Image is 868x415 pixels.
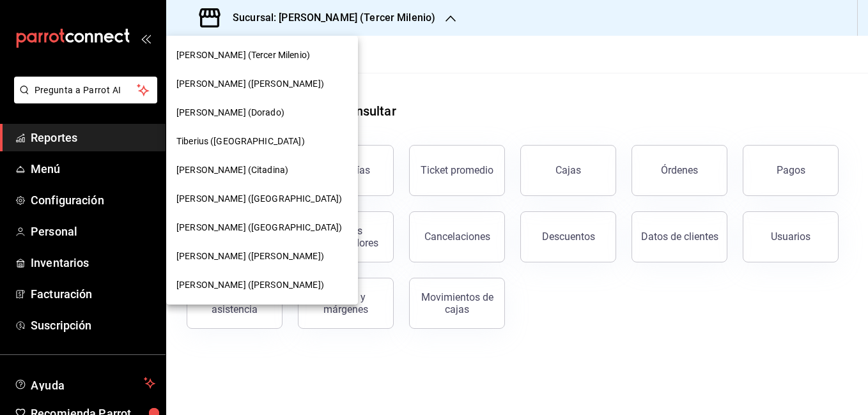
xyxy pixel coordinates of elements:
div: [PERSON_NAME] ([PERSON_NAME]) [166,70,358,98]
span: [PERSON_NAME] ([PERSON_NAME]) [176,278,324,292]
div: [PERSON_NAME] ([GEOGRAPHIC_DATA]) [166,213,358,242]
div: [PERSON_NAME] (Tercer Milenio) [166,41,358,70]
div: [PERSON_NAME] (Dorado) [166,98,358,127]
div: [PERSON_NAME] ([PERSON_NAME]) [166,271,358,299]
span: [PERSON_NAME] ([GEOGRAPHIC_DATA]) [176,221,342,234]
div: [PERSON_NAME] ([PERSON_NAME]) [166,242,358,271]
span: [PERSON_NAME] ([PERSON_NAME]) [176,77,324,91]
span: [PERSON_NAME] ([PERSON_NAME]) [176,250,324,263]
div: [PERSON_NAME] ([GEOGRAPHIC_DATA]) [166,185,358,213]
span: [PERSON_NAME] ([GEOGRAPHIC_DATA]) [176,192,342,206]
span: [PERSON_NAME] (Citadina) [176,163,288,177]
div: Tiberius ([GEOGRAPHIC_DATA]) [166,127,358,156]
span: [PERSON_NAME] (Dorado) [176,106,284,119]
span: [PERSON_NAME] (Tercer Milenio) [176,49,310,62]
div: [PERSON_NAME] (Citadina) [166,156,358,185]
span: Tiberius ([GEOGRAPHIC_DATA]) [176,135,305,148]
